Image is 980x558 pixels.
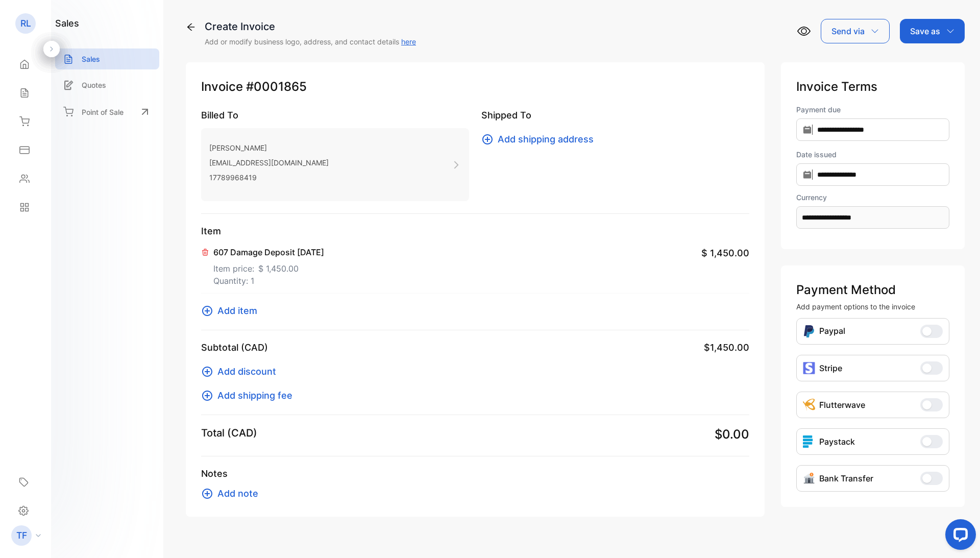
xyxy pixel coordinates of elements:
[205,36,416,47] p: Add or modify business logo, address, and contact details
[213,258,324,275] p: Item price:
[201,425,257,441] p: Total (CAD)
[217,304,257,318] span: Add item
[213,275,324,287] p: Quantity: 1
[900,19,965,43] button: Save as
[481,108,749,122] p: Shipped To
[209,140,329,155] p: [PERSON_NAME]
[217,389,292,402] span: Add shipping fee
[246,78,307,96] span: #0001865
[55,48,159,69] a: Sales
[704,341,749,354] span: $1,450.00
[205,19,416,34] div: Create Invoice
[82,54,100,64] p: Sales
[55,101,159,123] a: Point of Sale
[217,365,276,378] span: Add discount
[796,192,949,203] label: Currency
[831,25,865,37] p: Send via
[803,435,815,448] img: icon
[821,19,890,43] button: Send via
[201,304,263,318] button: Add item
[258,262,299,275] span: $ 1,450.00
[213,246,324,258] p: 607 Damage Deposit [DATE]
[201,487,264,500] button: Add note
[819,325,845,338] p: Paypal
[201,389,299,402] button: Add shipping fee
[498,132,594,146] span: Add shipping address
[217,487,258,500] span: Add note
[819,472,873,484] p: Bank Transfer
[481,132,600,146] button: Add shipping address
[819,435,855,448] p: Paystack
[803,472,815,484] img: Icon
[796,281,949,299] p: Payment Method
[796,301,949,312] p: Add payment options to the invoice
[715,425,749,444] span: $0.00
[803,325,815,338] img: Icon
[796,78,949,96] p: Invoice Terms
[201,467,749,480] p: Notes
[819,399,865,411] p: Flutterwave
[55,75,159,95] a: Quotes
[209,155,329,170] p: [EMAIL_ADDRESS][DOMAIN_NAME]
[910,25,940,37] p: Save as
[701,246,749,260] span: $ 1,450.00
[16,529,27,542] p: TF
[201,341,268,354] p: Subtotal (CAD)
[803,362,815,374] img: icon
[82,107,124,117] p: Point of Sale
[819,362,842,374] p: Stripe
[401,37,416,46] a: here
[796,149,949,160] label: Date issued
[803,399,815,411] img: Icon
[201,78,749,96] p: Invoice
[209,170,329,185] p: 17789968419
[796,104,949,115] label: Payment due
[201,365,282,378] button: Add discount
[55,16,79,30] h1: sales
[201,108,469,122] p: Billed To
[937,515,980,558] iframe: LiveChat chat widget
[82,80,106,90] p: Quotes
[201,224,749,238] p: Item
[20,17,31,30] p: RL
